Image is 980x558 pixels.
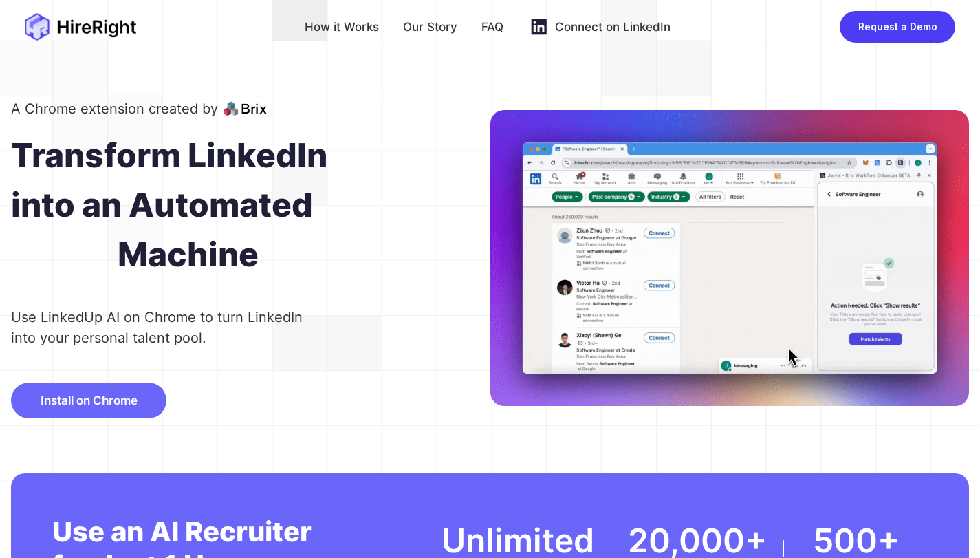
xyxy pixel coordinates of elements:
[490,110,970,407] img: bg
[11,307,315,348] div: Use LinkedUp AI on Chrome to turn LinkedIn into your personal talent pool.
[118,230,259,279] span: Machine
[403,16,457,38] div: Our Story
[481,16,503,38] div: FAQ
[224,100,267,117] img: brix
[840,11,955,43] button: Request a Demo
[555,16,671,38] div: Connect on LinkedIn
[11,131,490,180] div: Transform LinkedIn
[41,394,138,407] span: Install on Chrome
[527,16,549,38] img: linkedin
[305,16,379,38] div: How it Works
[11,180,490,230] div: into an Automated
[11,98,218,120] div: A Chrome extension created by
